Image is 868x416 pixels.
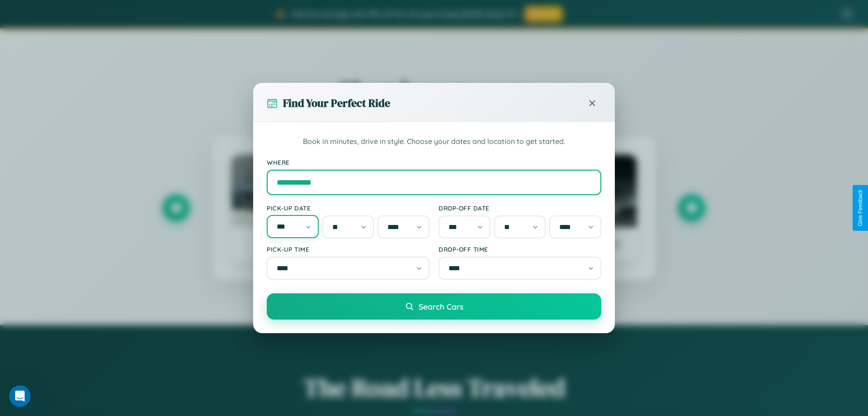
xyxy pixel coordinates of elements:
p: Book in minutes, drive in style. Choose your dates and location to get started. [267,136,601,148]
label: Drop-off Date [439,204,601,212]
label: Pick-up Date [267,204,429,212]
span: Search Cars [419,301,463,311]
h3: Find Your Perfect Ride [283,96,390,110]
label: Drop-off Time [439,245,601,253]
label: Where [267,158,601,166]
button: Search Cars [267,293,601,320]
label: Pick-up Time [267,245,429,253]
